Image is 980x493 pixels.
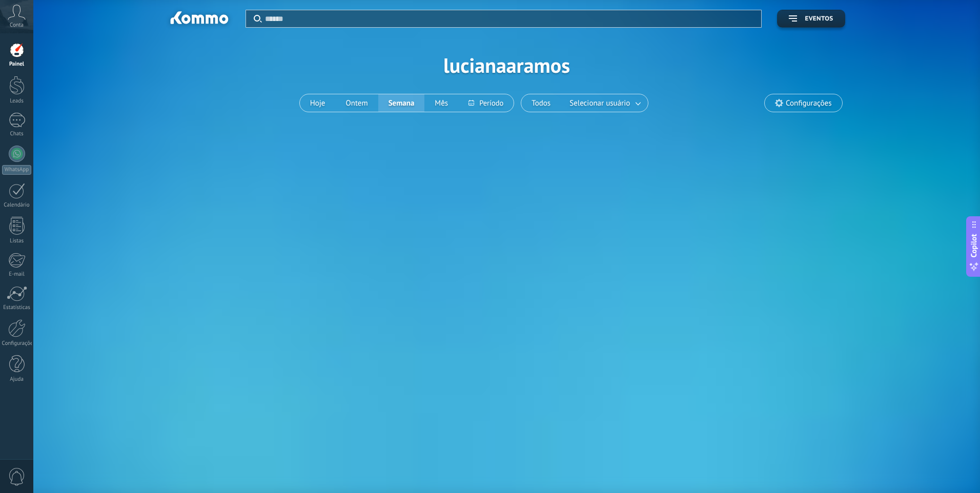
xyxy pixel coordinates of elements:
div: Leads [2,98,32,105]
span: Conta [10,22,24,29]
button: Período [458,94,514,112]
span: Eventos [805,15,833,23]
div: Estatísticas [2,304,32,311]
div: WhatsApp [2,165,31,175]
span: Copilot [969,234,979,258]
div: Ajuda [2,376,32,383]
button: Mês [424,94,458,112]
div: Chats [2,131,32,137]
button: Eventos [777,10,845,28]
div: Calendário [2,202,32,209]
button: Todos [521,94,561,112]
div: Listas [2,238,32,244]
div: Configurações [2,340,32,347]
button: Semana [378,94,425,112]
button: Hoje [300,94,336,112]
button: Selecionar usuário [561,94,648,112]
div: E-mail [2,271,32,278]
span: Configurações [786,99,831,108]
button: Ontem [335,94,378,112]
div: Painel [2,61,32,68]
span: Selecionar usuário [567,96,632,110]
